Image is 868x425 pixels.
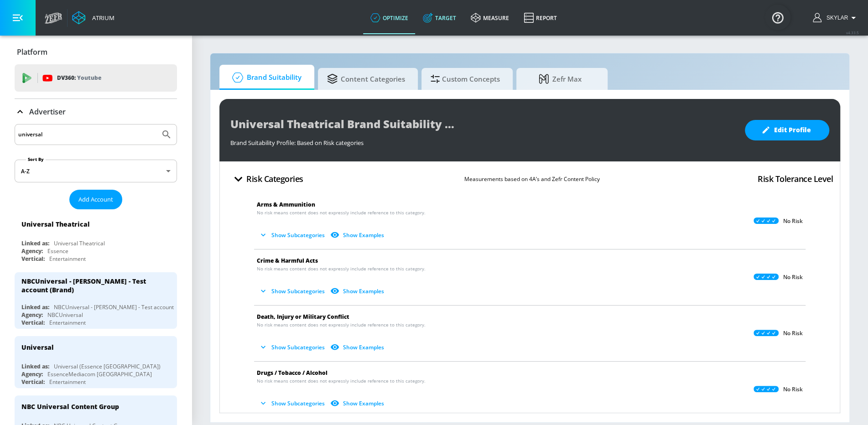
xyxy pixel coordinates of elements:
[47,247,68,255] div: Essence
[15,39,177,65] div: Platform
[49,378,86,386] div: Entertainment
[156,124,177,145] button: Submit Search
[758,172,833,185] h4: Risk Tolerance Level
[823,15,848,21] span: login as: skylar.britton@zefr.com
[54,363,161,370] div: Universal (Essence [GEOGRAPHIC_DATA])
[15,336,177,388] div: UniversalLinked as:Universal (Essence [GEOGRAPHIC_DATA])Agency:EssenceMediacom [GEOGRAPHIC_DATA]V...
[257,369,327,377] span: Drugs / Tobacco / Alcohol
[17,47,47,57] p: Platform
[47,370,152,378] div: EssenceMediacom [GEOGRAPHIC_DATA]
[77,73,101,83] p: Youtube
[78,194,113,205] span: Add Account
[21,370,43,378] div: Agency:
[88,14,114,22] div: Atrium
[327,68,405,90] span: Content Categories
[464,174,600,184] p: Measurements based on 4A’s and Zefr Content Policy
[246,172,303,185] h4: Risk Categories
[763,124,811,136] span: Edit Profile
[54,239,105,247] div: Universal Theatrical
[21,303,49,311] div: Linked as:
[15,64,177,92] div: DV360: Youtube
[765,5,790,30] button: Open Resource Center
[257,284,328,299] button: Show Subcategories
[72,11,114,25] a: Atrium
[15,213,177,265] div: Universal TheatricalLinked as:Universal TheatricalAgency:EssenceVertical:Entertainment
[525,68,595,90] span: Zefr Max
[21,319,45,327] div: Vertical:
[257,228,328,243] button: Show Subcategories
[257,209,426,216] span: No risk means content does not expressly include reference to this category.
[745,120,829,140] button: Edit Profile
[257,321,426,328] span: No risk means content does not expressly include reference to this category.
[257,340,328,355] button: Show Subcategories
[257,313,349,321] span: Death, Injury or Military Conflict
[21,363,49,370] div: Linked as:
[21,220,90,228] div: Universal Theatrical
[49,319,86,327] div: Entertainment
[47,311,83,319] div: NBCUniversal
[328,284,388,299] button: Show Examples
[363,1,416,34] a: optimize
[21,311,43,319] div: Agency:
[783,274,803,281] p: No Risk
[328,340,388,355] button: Show Examples
[328,396,388,411] button: Show Examples
[257,257,318,264] span: Crime & Harmful Acts
[783,330,803,337] p: No Risk
[229,67,301,88] span: Brand Suitability
[846,30,859,35] span: v 4.33.5
[69,190,122,209] button: Add Account
[15,99,177,124] div: Advertiser
[21,255,45,263] div: Vertical:
[21,402,119,411] div: NBC Universal Content Group
[516,1,564,34] a: Report
[257,265,426,272] span: No risk means content does not expressly include reference to this category.
[230,134,736,147] div: Brand Suitability Profile: Based on Risk categories
[57,73,101,83] p: DV360:
[21,343,54,352] div: Universal
[54,303,174,311] div: NBCUniversal - [PERSON_NAME] - Test account
[257,378,426,384] span: No risk means content does not expressly include reference to this category.
[257,201,315,208] span: Arms & Ammunition
[49,255,86,263] div: Entertainment
[21,239,49,247] div: Linked as:
[328,228,388,243] button: Show Examples
[783,218,803,225] p: No Risk
[26,156,46,162] label: Sort By
[227,168,307,190] button: Risk Categories
[21,277,162,294] div: NBCUniversal - [PERSON_NAME] - Test account (Brand)
[15,272,177,329] div: NBCUniversal - [PERSON_NAME] - Test account (Brand)Linked as:NBCUniversal - [PERSON_NAME] - Test ...
[431,68,500,90] span: Custom Concepts
[15,160,177,182] div: A-Z
[18,129,156,140] input: Search by name
[257,396,328,411] button: Show Subcategories
[813,12,859,23] button: Skylar
[783,386,803,393] p: No Risk
[21,378,45,386] div: Vertical:
[416,1,463,34] a: Target
[21,247,43,255] div: Agency:
[29,107,66,117] p: Advertiser
[463,1,516,34] a: measure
